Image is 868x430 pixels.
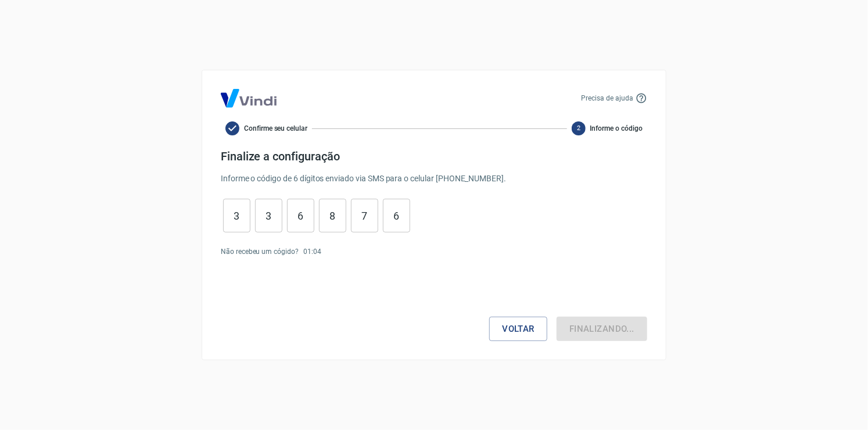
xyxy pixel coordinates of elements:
text: 2 [577,125,580,132]
img: Logo Vind [221,89,277,107]
p: 01 : 04 [303,246,321,257]
p: Informe o código de 6 dígitos enviado via SMS para o celular [PHONE_NUMBER] . [221,173,647,185]
span: Informe o código [590,123,643,134]
span: Confirme seu celular [244,123,307,134]
p: Não recebeu um cógido? [221,246,299,257]
p: Precisa de ajuda [582,93,633,103]
h4: Finalize a configuração [221,149,647,163]
button: Voltar [489,317,547,341]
